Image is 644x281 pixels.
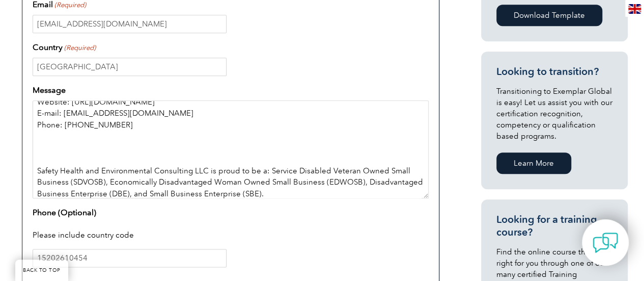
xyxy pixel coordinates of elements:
[496,152,571,174] a: Learn More
[15,260,68,281] a: BACK TO TOP
[628,4,641,14] img: en
[496,213,612,239] h3: Looking for a training course?
[593,230,618,256] img: contact-chat.png
[63,43,96,53] span: (Required)
[496,86,612,142] p: Transitioning to Exemplar Global is easy! Let us assist you with our certification recognition, c...
[33,84,66,96] label: Message
[496,65,612,78] h3: Looking to transition?
[33,207,96,219] label: Phone (Optional)
[33,41,96,54] label: Country
[496,5,602,26] a: Download Template
[33,223,429,249] div: Please include country code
